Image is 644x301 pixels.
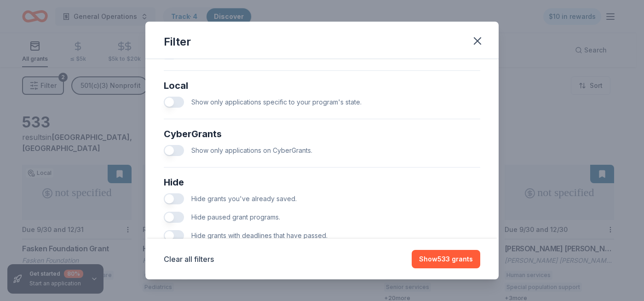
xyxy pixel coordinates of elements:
[164,254,214,265] button: Clear all filters
[164,127,480,141] div: CyberGrants
[191,195,297,203] span: Hide grants you've already saved.
[191,232,328,239] span: Hide grants with deadlines that have passed.
[412,250,480,268] button: Show533 grants
[191,98,362,106] span: Show only applications specific to your program's state.
[191,213,280,221] span: Hide paused grant programs.
[191,146,312,154] span: Show only applications on CyberGrants.
[164,35,191,49] div: Filter
[164,175,480,190] div: Hide
[164,78,480,93] div: Local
